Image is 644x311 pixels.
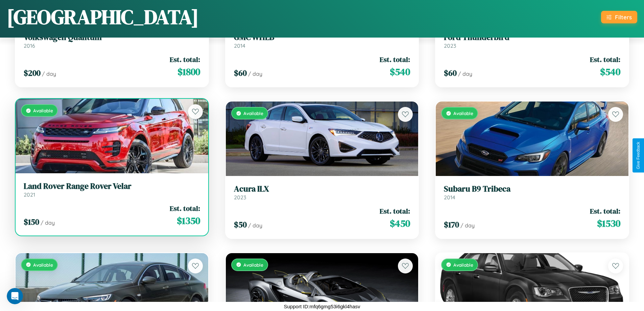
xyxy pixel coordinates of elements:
[615,14,632,21] div: Filters
[243,110,263,116] span: Available
[458,70,472,77] span: / day
[248,222,262,229] span: / day
[636,142,641,169] div: Give Feedback
[170,54,200,64] span: Est. total:
[177,65,200,79] span: $ 1800
[284,302,360,311] p: Support ID: mfq6gmg53i6gkl4hasv
[600,65,620,79] span: $ 540
[24,216,39,227] span: $ 150
[7,3,199,31] h1: [GEOGRAPHIC_DATA]
[380,206,410,216] span: Est. total:
[234,219,247,230] span: $ 50
[444,184,620,194] h3: Subaru B9 Tribeca
[234,184,410,194] h3: Acura ILX
[33,262,53,268] span: Available
[444,194,455,201] span: 2014
[24,32,200,49] a: Volkswagen Quantum2016
[24,42,35,49] span: 2016
[390,217,410,230] span: $ 450
[444,67,457,79] span: $ 60
[234,194,246,201] span: 2023
[590,206,620,216] span: Est. total:
[7,288,23,304] iframe: Intercom live chat
[444,32,620,49] a: Ford Thunderbird2023
[590,54,620,64] span: Est. total:
[177,214,200,227] span: $ 1350
[444,219,459,230] span: $ 170
[597,217,620,230] span: $ 1530
[24,191,35,198] span: 2021
[42,70,56,77] span: / day
[24,181,200,198] a: Land Rover Range Rover Velar2021
[380,54,410,64] span: Est. total:
[234,32,410,42] h3: GMC WHLB
[243,262,263,268] span: Available
[444,42,456,49] span: 2023
[453,262,473,268] span: Available
[390,65,410,79] span: $ 540
[170,203,200,213] span: Est. total:
[234,32,410,49] a: GMC WHLB2014
[41,219,55,226] span: / day
[33,108,53,113] span: Available
[444,184,620,201] a: Subaru B9 Tribeca2014
[601,11,637,23] button: Filters
[444,32,620,42] h3: Ford Thunderbird
[234,42,245,49] span: 2014
[460,222,475,229] span: / day
[234,67,247,79] span: $ 60
[24,181,200,191] h3: Land Rover Range Rover Velar
[453,110,473,116] span: Available
[234,184,410,201] a: Acura ILX2023
[24,67,41,79] span: $ 200
[248,70,262,77] span: / day
[24,32,200,42] h3: Volkswagen Quantum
